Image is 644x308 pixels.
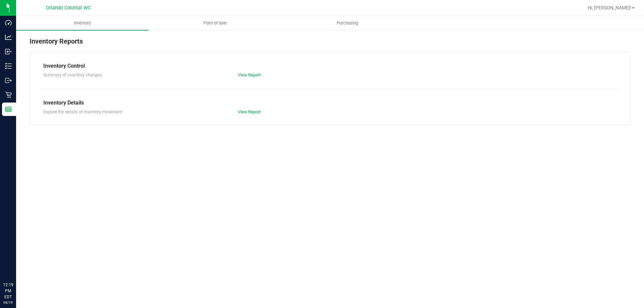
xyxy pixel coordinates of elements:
[16,16,149,30] a: Inventory
[46,5,91,11] span: Orlando Colonial WC
[43,72,102,77] span: Summary of inventory changes
[194,20,236,26] span: Point of Sale
[43,99,617,107] div: Inventory Details
[5,77,12,84] inline-svg: Outbound
[3,282,13,300] p: 12:19 PM EDT
[238,109,261,114] a: View Report
[5,106,12,113] inline-svg: Reports
[43,62,617,70] div: Inventory Control
[5,63,12,69] inline-svg: Inventory
[20,253,28,261] iframe: Resource center unread badge
[5,19,12,26] inline-svg: Dashboard
[281,16,414,30] a: Purchasing
[588,5,631,10] span: Hi, [PERSON_NAME]!
[238,72,261,77] a: View Report
[3,300,13,305] p: 08/19
[30,36,631,52] div: Inventory Reports
[5,34,12,41] inline-svg: Analytics
[65,20,100,26] span: Inventory
[7,254,27,274] iframe: Resource center
[43,109,122,114] span: Explore the details of inventory movement
[5,91,12,98] inline-svg: Retail
[149,16,281,30] a: Point of Sale
[328,20,367,26] span: Purchasing
[5,48,12,55] inline-svg: Inbound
